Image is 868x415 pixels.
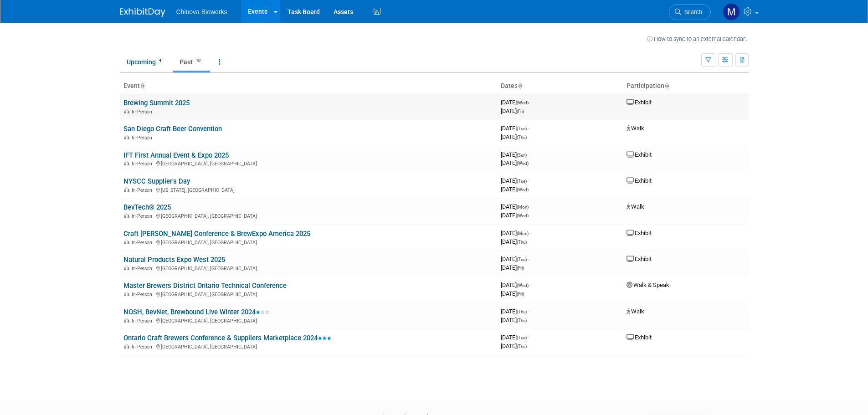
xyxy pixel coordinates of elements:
a: Search [669,4,711,20]
th: Dates [497,78,623,94]
div: [GEOGRAPHIC_DATA], [GEOGRAPHIC_DATA] [123,264,493,272]
span: [DATE] [501,334,529,341]
a: Sort by Event Name [140,82,144,89]
span: - [528,125,529,132]
a: IFT First Annual Event & Expo 2025 [123,151,229,159]
span: In-Person [132,135,155,141]
span: (Thu) [517,344,527,349]
a: Upcoming4 [120,53,171,71]
span: Exhibit [627,177,652,184]
span: [DATE] [501,317,527,323]
div: [GEOGRAPHIC_DATA], [GEOGRAPHIC_DATA] [123,238,493,246]
span: [DATE] [501,256,529,262]
span: [DATE] [501,290,524,297]
span: - [528,256,529,262]
a: NOSH, BevNet, Brewbound Live Winter 2024 [123,308,269,316]
span: (Tue) [517,335,527,340]
img: In-Person Event [124,187,129,192]
a: Sort by Participation Type [664,82,669,89]
span: [DATE] [501,203,531,210]
img: In-Person Event [124,109,129,113]
span: In-Person [132,213,155,219]
span: Exhibit [627,99,652,106]
img: In-Person Event [124,135,129,139]
a: How to sync to an external calendar... [647,36,749,42]
span: [DATE] [501,186,529,193]
span: 4 [156,57,164,64]
span: Chinova Bioworks [176,8,227,15]
div: [US_STATE], [GEOGRAPHIC_DATA] [123,186,493,193]
span: [DATE] [501,212,529,219]
a: Ontario Craft Brewers Conference & Suppliers Marketplace 2024 [123,334,331,342]
span: - [528,308,529,315]
div: [GEOGRAPHIC_DATA], [GEOGRAPHIC_DATA] [123,159,493,167]
span: - [530,282,531,288]
a: Natural Products Expo West 2025 [123,256,225,264]
span: Walk [627,308,644,315]
div: [GEOGRAPHIC_DATA], [GEOGRAPHIC_DATA] [123,317,493,324]
span: [DATE] [501,133,527,140]
span: [DATE] [501,125,529,132]
span: - [528,177,529,184]
span: In-Person [132,109,155,115]
span: In-Person [132,292,155,297]
span: Walk & Speak [627,282,669,288]
span: (Thu) [517,309,527,314]
a: NYSCC Supplier's Day [123,177,190,185]
span: In-Person [132,161,155,167]
img: In-Person Event [124,344,129,348]
span: Exhibit [627,334,652,341]
span: [DATE] [501,230,531,236]
span: Exhibit [627,256,652,262]
a: Craft [PERSON_NAME] Conference & BrewExpo America 2025 [123,230,310,238]
span: (Fri) [517,266,524,271]
span: Walk [627,125,644,132]
a: Past10 [173,53,210,71]
span: Search [681,9,702,15]
span: - [530,99,531,106]
span: (Wed) [517,161,529,166]
span: Exhibit [627,230,652,236]
span: (Tue) [517,257,527,262]
span: (Thu) [517,318,527,323]
span: (Wed) [517,100,529,105]
img: In-Person Event [124,240,129,244]
span: In-Person [132,318,155,324]
span: (Sun) [517,153,527,158]
a: ​​Brewing Summit 2025 [123,99,190,107]
img: ExhibitDay [120,8,165,17]
span: (Fri) [517,109,524,114]
span: Exhibit [627,151,652,158]
a: Master Brewers District Ontario Technical Conference [123,282,287,290]
span: (Thu) [517,135,527,140]
img: In-Person Event [124,292,129,296]
span: [DATE] [501,238,527,245]
a: BevTech® 2025 [123,203,171,211]
span: 10 [193,57,203,64]
span: [DATE] [501,159,529,166]
span: (Wed) [517,283,529,288]
span: In-Person [132,240,155,246]
span: (Wed) [517,213,529,218]
span: [DATE] [501,343,527,349]
span: (Fri) [517,292,524,297]
span: [DATE] [501,177,529,184]
span: In-Person [132,187,155,193]
span: [DATE] [501,99,531,106]
span: [DATE] [501,151,529,158]
th: Event [120,78,497,94]
span: (Mon) [517,205,529,210]
a: Sort by Start Date [518,82,522,89]
div: [GEOGRAPHIC_DATA], [GEOGRAPHIC_DATA] [123,290,493,297]
span: - [530,230,531,236]
span: [DATE] [501,108,524,114]
span: [DATE] [501,264,524,271]
span: [DATE] [501,308,529,315]
span: [DATE] [501,282,531,288]
span: (Tue) [517,126,527,131]
span: - [528,334,529,341]
span: Walk [627,203,644,210]
span: In-Person [132,344,155,350]
div: [GEOGRAPHIC_DATA], [GEOGRAPHIC_DATA] [123,212,493,219]
span: In-Person [132,266,155,272]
